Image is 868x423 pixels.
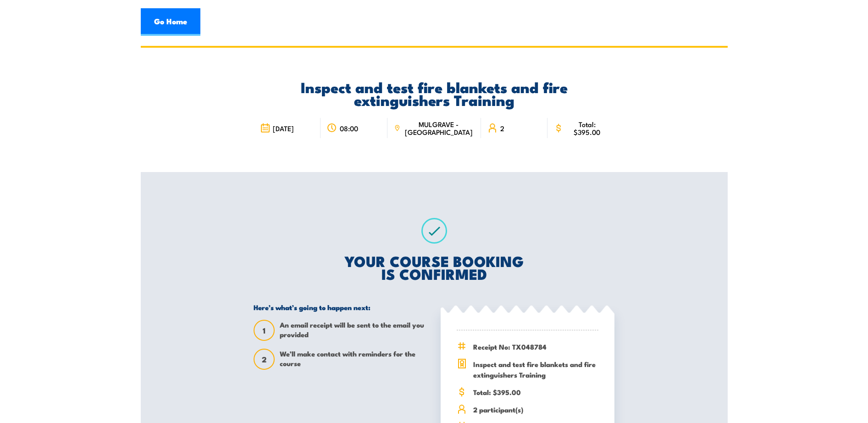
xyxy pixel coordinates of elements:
span: Total: $395.00 [566,120,608,136]
h5: Here’s what’s going to happen next: [254,303,427,312]
span: 2 participant(s) [473,404,598,415]
span: 08:00 [340,124,358,132]
span: [DATE] [273,124,294,132]
span: 1 [254,326,274,335]
h2: YOUR COURSE BOOKING IS CONFIRMED [254,254,614,280]
span: 2 [500,124,504,132]
span: An email receipt will be sent to the email you provided [280,320,427,341]
a: Go Home [141,8,200,36]
span: Total: $395.00 [473,387,598,397]
span: Inspect and test fire blankets and fire extinguishers Training [473,359,598,380]
h2: Inspect and test fire blankets and fire extinguishers Training [254,80,614,106]
span: MULGRAVE - [GEOGRAPHIC_DATA] [403,120,475,136]
span: Receipt No: TX048784 [473,341,598,352]
span: We’ll make contact with reminders for the course [280,349,427,370]
span: 2 [254,355,274,364]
